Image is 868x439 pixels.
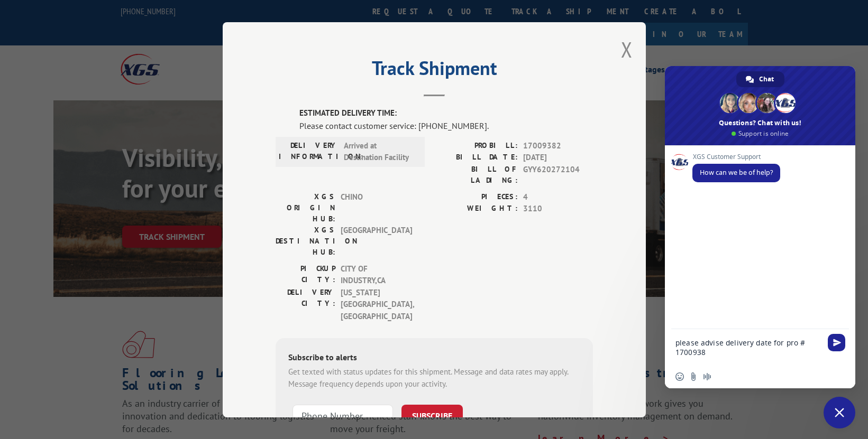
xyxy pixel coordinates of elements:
label: PIECES: [434,191,518,203]
span: Send [828,334,845,351]
span: Arrived at Destination Facility [344,139,415,163]
a: Close chat [824,397,855,428]
label: BILL OF LADING: [434,163,518,185]
span: [DATE] [523,152,593,164]
span: Send a file [689,372,698,381]
span: [GEOGRAPHIC_DATA] [341,224,412,257]
a: Chat [736,71,784,87]
span: CHINO [341,191,412,224]
span: CITY OF INDUSTRY , CA [341,263,412,286]
label: PICKUP CITY: [276,263,335,286]
label: PROBILL: [434,139,518,152]
label: ESTIMATED DELIVERY TIME: [299,107,593,119]
span: Insert an emoji [675,372,684,381]
span: 3110 [523,203,593,215]
span: How can we be of help? [700,168,773,177]
span: [US_STATE][GEOGRAPHIC_DATA] , [GEOGRAPHIC_DATA] [341,286,412,322]
button: SUBSCRIBE [401,405,463,427]
h2: Track Shipment [276,61,593,81]
span: XGS Customer Support [692,153,780,161]
label: XGS ORIGIN HUB: [276,191,335,224]
span: GYY620272104 [523,163,593,185]
span: Audio message [703,372,711,381]
div: Get texted with status updates for this shipment. Message and data rates may apply. Message frequ... [288,366,580,390]
label: BILL DATE: [434,152,518,164]
textarea: Compose your message... [675,329,824,365]
label: DELIVERY INFORMATION: [279,139,339,163]
span: Chat [759,71,774,87]
div: Please contact customer service: [PHONE_NUMBER]. [299,119,593,132]
span: 17009382 [523,139,593,152]
input: Phone Number [293,405,393,427]
button: Close modal [621,35,633,63]
div: Subscribe to alerts [288,351,580,366]
label: WEIGHT: [434,203,518,215]
label: XGS DESTINATION HUB: [276,224,335,257]
span: 4 [523,191,593,203]
label: DELIVERY CITY: [276,286,335,322]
